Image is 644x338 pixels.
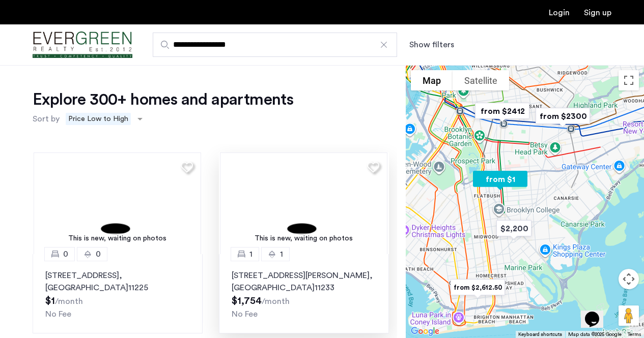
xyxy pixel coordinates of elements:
button: Map camera controls [619,269,639,289]
a: This is new, waiting on photos [220,152,387,254]
div: from $2,612.50 [442,272,513,303]
h1: Explore 300+ homes and apartments [33,89,293,110]
img: logo [33,26,132,64]
div: from $2300 [527,101,598,132]
span: $1,754 [232,296,262,306]
div: This is new, waiting on photos [39,233,196,244]
button: Drag Pegman onto the map to open Street View [619,305,639,326]
a: 00[STREET_ADDRESS], [GEOGRAPHIC_DATA]11225No Fee [33,254,203,333]
span: No Fee [45,310,71,318]
a: 11[STREET_ADDRESS][PERSON_NAME], [GEOGRAPHIC_DATA]11233No Fee [219,254,389,333]
button: Keyboard shortcuts [518,331,562,338]
img: 1.gif [220,152,387,254]
sub: /month [262,297,290,305]
p: [STREET_ADDRESS] 11225 [45,269,190,294]
ng-select: sort-apartment [62,110,148,128]
span: 1 [249,248,253,260]
img: Google [408,325,442,338]
label: Sort by [33,113,60,125]
a: This is new, waiting on photos [34,152,201,254]
a: Terms (opens in new tab) [628,331,641,338]
button: Toggle fullscreen view [619,70,639,90]
a: Login [549,9,570,17]
span: $1 [45,296,55,306]
span: Map data ©2025 Google [568,332,622,337]
button: Show or hide filters [409,39,454,51]
div: This is new, waiting on photos [225,233,382,244]
div: from $2412 [467,96,538,127]
a: Cazamio Logo [33,26,132,64]
span: 1 [280,248,283,260]
p: [STREET_ADDRESS][PERSON_NAME] 11233 [232,269,376,294]
span: 0 [63,248,68,260]
iframe: chat widget [581,297,613,328]
span: 0 [96,248,101,260]
a: Open this area in Google Maps (opens a new window) [408,325,442,338]
input: Apartment Search [153,33,397,57]
button: Show street map [411,70,453,90]
div: $2,200 [488,213,540,244]
div: from $1 [465,164,536,195]
sub: /month [55,297,83,305]
span: No Fee [232,310,258,318]
img: 1.gif [34,152,201,254]
a: Registration [584,9,611,17]
span: Price Low to High [66,113,131,125]
button: Show satellite imagery [453,70,509,90]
